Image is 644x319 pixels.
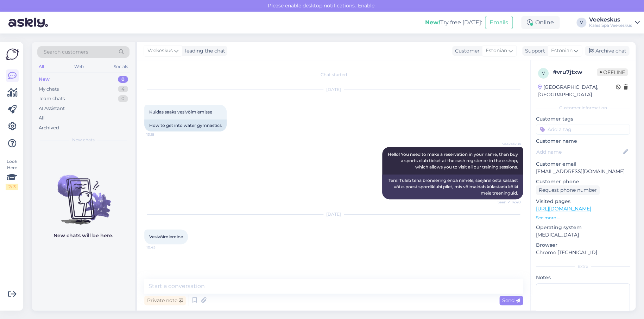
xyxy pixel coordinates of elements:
button: Emails [485,16,513,29]
input: Add name [536,148,622,156]
div: Customer information [536,105,630,111]
p: Chrome [TECHNICAL_ID] [536,249,630,256]
p: [MEDICAL_DATA] [536,231,630,239]
div: Private note [144,296,186,305]
p: Customer email [536,160,630,168]
div: Look Here [6,158,18,190]
img: No chats [32,162,135,226]
div: All [39,115,45,122]
div: Customer [452,47,480,55]
span: New chats [72,137,95,143]
span: Offline [597,68,628,76]
p: Customer phone [536,178,630,185]
a: [URL][DOMAIN_NAME] [536,205,591,212]
p: [EMAIL_ADDRESS][DOMAIN_NAME] [536,168,630,175]
span: v [542,70,545,76]
p: New chats will be here. [53,232,113,239]
div: Socials [112,62,130,71]
span: Enable [356,2,377,9]
div: [DATE] [144,211,523,217]
div: Archive chat [585,46,629,56]
a: VeekeskusKales Spa Veekeskus [589,17,640,28]
div: # vru7jtxw [553,68,597,76]
p: Browser [536,241,630,249]
span: 13:18 [146,132,173,137]
div: Archived [39,124,59,131]
div: Veekeskus [589,17,632,23]
span: Hello! You need to make a reservation in your name, then buy a sports club ticket at the cash reg... [388,152,519,170]
div: Tere! Tuleb teha broneering enda nimele, seejärel osta kassast või e-poest spordiklubi pilet, mis... [382,174,523,199]
span: Send [502,297,520,303]
div: How to get into water gymnastics [144,119,227,131]
span: Search customers [44,48,88,56]
div: 0 [118,95,128,102]
span: Kuidas saaks vesivõimlemisse [149,109,212,115]
p: Notes [536,274,630,281]
div: 4 [118,86,128,93]
span: Veekeskus [147,47,173,55]
span: Estonian [551,47,573,55]
p: Customer tags [536,115,630,123]
div: My chats [39,86,59,93]
div: AI Assistant [39,105,65,112]
div: All [37,62,45,71]
p: See more ... [536,215,630,221]
span: Veekeskus [494,141,521,147]
div: 2 / 3 [6,184,18,190]
div: [DATE] [144,86,523,93]
span: 10:43 [146,245,173,250]
p: Customer name [536,137,630,145]
div: Team chats [39,95,65,102]
div: Try free [DATE]: [425,18,482,27]
div: Online [521,16,560,29]
div: V [576,18,586,27]
div: Request phone number [536,185,600,195]
div: 0 [118,76,128,83]
span: Vesivõimlemine [149,234,183,239]
span: Seen ✓ 14:40 [494,200,521,205]
p: Visited pages [536,198,630,205]
span: Estonian [486,47,507,55]
b: New! [425,19,440,26]
div: Chat started [144,72,523,78]
img: Askly Logo [6,48,19,61]
div: Web [73,62,85,71]
div: New [39,76,50,83]
div: [GEOGRAPHIC_DATA], [GEOGRAPHIC_DATA] [538,84,616,98]
div: Support [522,47,545,55]
div: Extra [536,263,630,270]
p: Operating system [536,224,630,231]
div: leading the chat [182,47,225,55]
input: Add a tag [536,124,630,135]
div: Kales Spa Veekeskus [589,23,632,28]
